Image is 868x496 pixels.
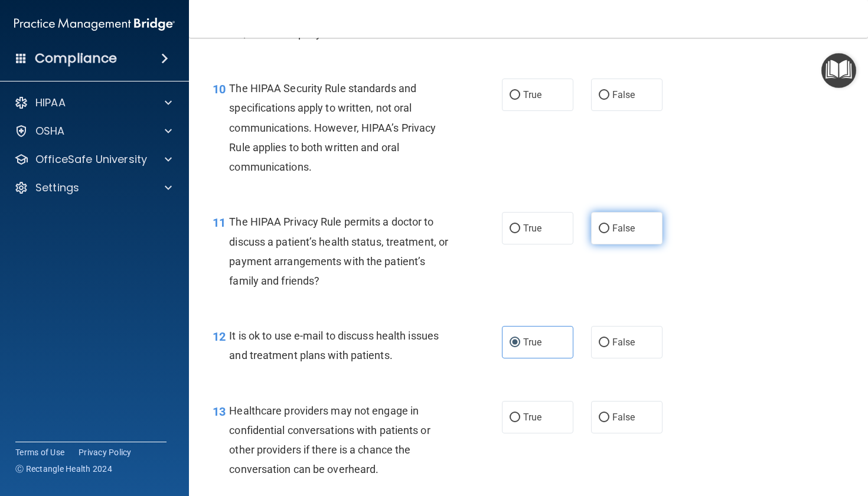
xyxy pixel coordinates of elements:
p: HIPAA [35,96,66,110]
span: 11 [213,216,226,230]
a: OSHA [14,124,172,138]
span: Ⓒ Rectangle Health 2024 [15,463,112,475]
a: HIPAA [14,96,172,110]
input: True [510,91,520,100]
p: OfficeSafe University [35,152,147,167]
span: True [523,412,541,423]
button: Open Resource Center [821,53,856,88]
p: Settings [35,181,79,195]
a: OfficeSafe University [14,152,172,167]
a: Settings [14,181,172,195]
span: False [612,412,635,423]
span: False [612,89,635,100]
span: The HIPAA Privacy Rule permits a doctor to discuss a patient’s health status, treatment, or payme... [229,216,448,287]
span: 13 [213,404,226,419]
p: OSHA [35,124,65,138]
iframe: Drift Widget Chat Controller [809,415,854,459]
span: True [523,337,541,348]
a: Terms of Use [15,446,64,458]
input: True [510,413,520,422]
img: PMB logo [14,12,175,36]
input: False [599,338,609,347]
span: False [612,223,635,234]
span: 10 [213,82,226,96]
span: True [523,223,541,234]
h4: Compliance [35,50,117,67]
span: Healthcare providers may not engage in confidential conversations with patients or other provider... [229,404,430,476]
span: It is ok to use e-mail to discuss health issues and treatment plans with patients. [229,329,439,361]
a: Privacy Policy [79,446,132,458]
span: 12 [213,329,226,344]
span: True [523,89,541,100]
span: False [612,337,635,348]
input: True [510,338,520,347]
input: False [599,224,609,233]
input: False [599,413,609,422]
input: False [599,91,609,100]
input: True [510,224,520,233]
span: The HIPAA Security Rule standards and specifications apply to written, not oral communications. H... [229,82,436,173]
